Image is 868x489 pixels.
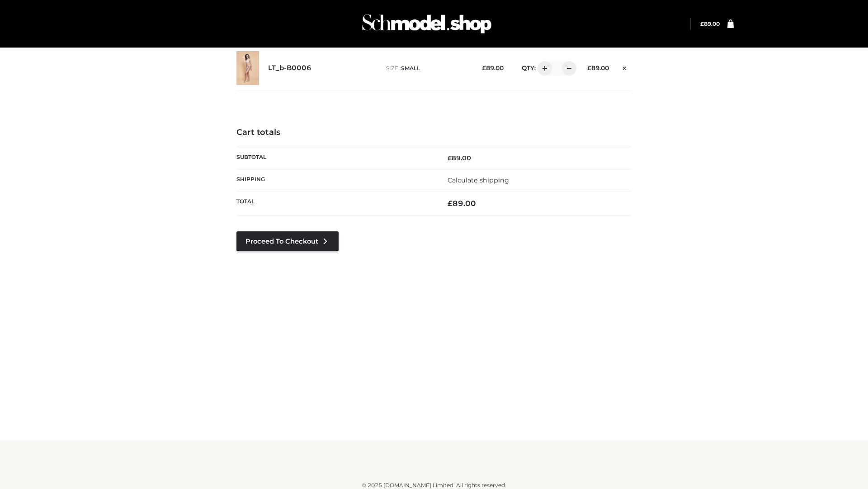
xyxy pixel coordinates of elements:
th: Subtotal [236,147,434,169]
a: £89.00 [700,20,720,27]
span: £ [448,199,453,208]
a: Remove this item [618,61,632,73]
bdi: 89.00 [587,64,609,72]
a: Proceed to Checkout [236,231,339,251]
img: Schmodel Admin 964 [359,6,495,42]
bdi: 89.00 [700,20,720,27]
th: Shipping [236,169,434,191]
h4: Cart totals [236,128,632,138]
bdi: 89.00 [448,154,471,162]
img: LT_b-B0006 - SMALL [236,51,259,85]
p: size : [386,64,468,72]
span: £ [448,154,452,162]
a: LT_b-B0006 [268,64,311,72]
bdi: 89.00 [482,64,504,72]
span: £ [587,64,591,72]
span: £ [482,64,486,72]
span: SMALL [401,65,420,72]
a: Calculate shipping [448,176,509,184]
div: QTY: [513,61,573,76]
bdi: 89.00 [448,199,476,208]
span: £ [700,20,704,27]
th: Total [236,192,434,216]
